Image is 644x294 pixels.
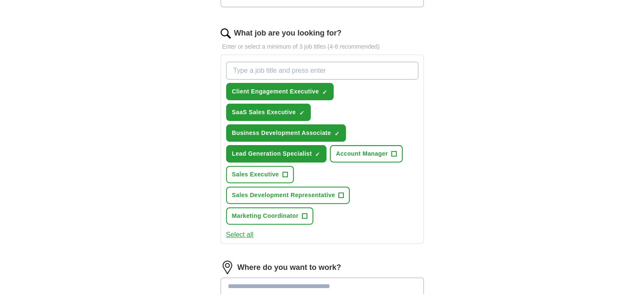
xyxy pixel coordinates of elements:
[238,262,341,273] label: Where do you want to work?
[226,104,311,121] button: SaaS Sales Executive✓
[221,261,234,274] img: location.png
[315,151,320,158] span: ✓
[226,166,294,183] button: Sales Executive
[234,27,342,39] label: What job are you looking for?
[299,110,304,116] span: ✓
[226,145,327,162] button: Lead Generation Specialist✓
[232,87,319,96] span: Client Engagement Executive
[232,129,331,137] span: Business Development Associate
[226,62,418,80] input: Type a job title and press enter
[330,145,403,162] button: Account Manager
[336,149,388,158] span: Account Manager
[226,230,254,240] button: Select all
[226,207,313,225] button: Marketing Coordinator
[232,149,312,158] span: Lead Generation Specialist
[232,108,296,117] span: SaaS Sales Executive
[232,212,299,220] span: Marketing Coordinator
[226,83,334,100] button: Client Engagement Executive✓
[322,89,327,96] span: ✓
[334,130,340,137] span: ✓
[221,42,424,51] p: Enter or select a minimum of 3 job titles (4-8 recommended)
[221,28,231,38] img: search.png
[232,170,279,179] span: Sales Executive
[232,191,335,200] span: Sales Development Representative
[226,124,346,142] button: Business Development Associate✓
[226,187,350,204] button: Sales Development Representative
